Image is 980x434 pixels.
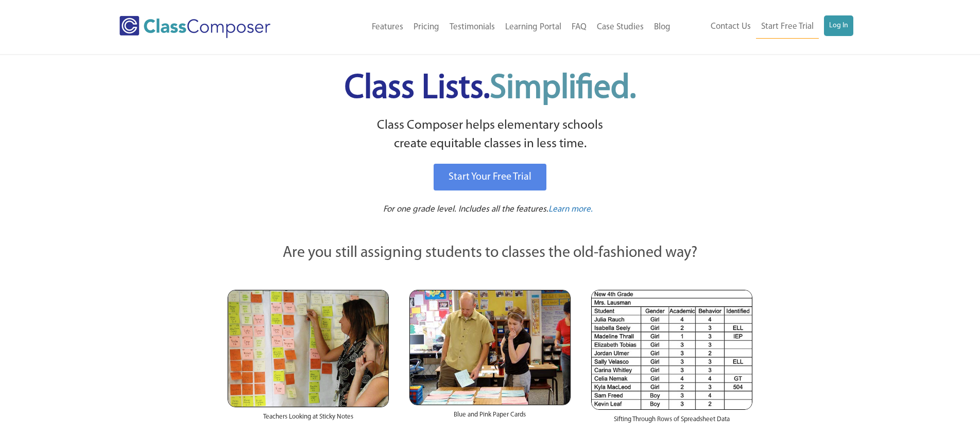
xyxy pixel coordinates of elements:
[345,72,636,106] span: Class Lists.
[119,16,270,38] img: Class Composer
[824,15,853,36] a: Log In
[313,16,676,39] nav: Header Menu
[592,16,649,39] a: Case Studies
[434,164,546,190] a: Start Your Free Trial
[228,242,753,265] p: Are you still assigning students to classes the old-fashioned way?
[383,205,548,214] span: For one grade level. Includes all the features.
[228,407,389,432] div: Teachers Looking at Sticky Notes
[500,16,566,39] a: Learning Portal
[409,290,571,405] img: Blue and Pink Paper Cards
[409,405,571,430] div: Blue and Pink Paper Cards
[706,15,756,38] a: Contact Us
[408,16,444,39] a: Pricing
[548,205,593,214] span: Learn more.
[676,15,853,39] nav: Header Menu
[228,290,389,407] img: Teachers Looking at Sticky Notes
[756,15,819,39] a: Start Free Trial
[591,290,752,410] img: Spreadsheets
[566,16,592,39] a: FAQ
[367,16,408,39] a: Features
[490,72,636,106] span: Simplified.
[226,116,754,154] p: Class Composer helps elementary schools create equitable classes in less time.
[548,203,593,216] a: Learn more.
[449,172,531,182] span: Start Your Free Trial
[649,16,676,39] a: Blog
[444,16,500,39] a: Testimonials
